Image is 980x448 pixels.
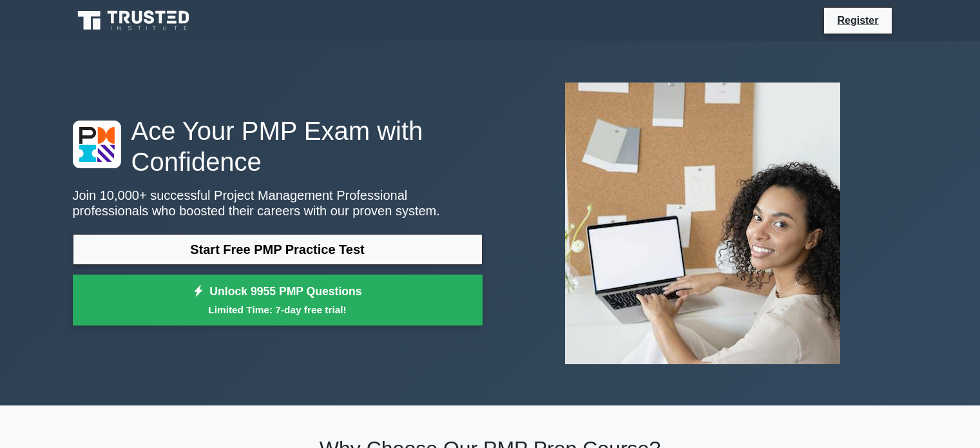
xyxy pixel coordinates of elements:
[829,12,886,28] a: Register
[73,115,483,177] h1: Ace Your PMP Exam with Confidence
[89,302,466,317] small: Limited Time: 7-day free trial!
[73,234,483,265] a: Start Free PMP Practice Test
[73,275,483,326] a: Unlock 9955 PMP QuestionsLimited Time: 7-day free trial!
[73,188,483,219] p: Join 10,000+ successful Project Management Professional professionals who boosted their careers w...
